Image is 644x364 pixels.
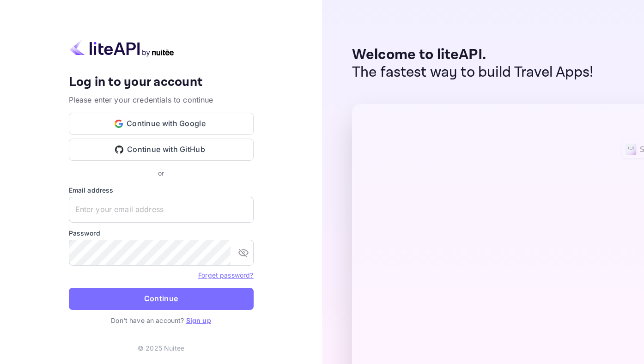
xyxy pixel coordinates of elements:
a: Sign up [186,316,211,324]
button: toggle password visibility [234,243,253,262]
p: Don't have an account? [69,315,254,325]
a: Forget password? [198,271,253,279]
label: Password [69,228,254,238]
label: Email address [69,185,254,195]
button: Continue [69,288,254,310]
img: liteapi [69,39,175,57]
input: Enter your email address [69,197,254,223]
p: or [158,168,164,178]
p: The fastest way to build Travel Apps! [352,64,594,81]
h4: Log in to your account [69,74,254,91]
button: Continue with GitHub [69,139,254,161]
p: © 2025 Nuitee [138,343,184,353]
button: Continue with Google [69,113,254,135]
p: Please enter your credentials to continue [69,94,254,105]
p: Welcome to liteAPI. [352,46,594,64]
a: Forget password? [198,270,253,279]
